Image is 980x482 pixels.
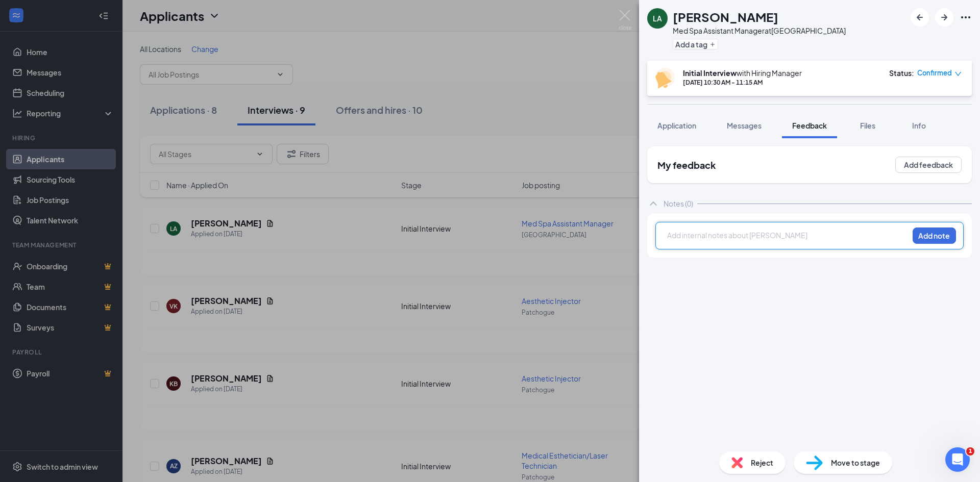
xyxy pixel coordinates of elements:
button: PlusAdd a tag [673,39,718,49]
span: Messages [727,121,762,130]
svg: ArrowRight [938,11,950,23]
span: Move to stage [831,457,880,468]
span: Application [657,121,696,130]
svg: ChevronUp [647,197,659,210]
div: with Hiring Manager [683,68,802,78]
span: Confirmed [917,68,952,78]
div: Med Spa Assistant Manager at [GEOGRAPHIC_DATA] [673,26,846,36]
div: [DATE] 10:30 AM - 11:15 AM [683,78,802,87]
button: ArrowLeftNew [911,8,929,27]
h1: [PERSON_NAME] [673,8,778,26]
button: Add note [913,227,956,244]
svg: Ellipses [960,11,972,23]
svg: Plus [709,41,716,47]
span: 1 [966,447,974,455]
span: down [954,70,962,78]
svg: ArrowLeftNew [914,11,926,23]
h2: My feedback [657,159,716,171]
div: LA [653,13,662,23]
span: Info [912,121,926,130]
span: Feedback [792,121,827,130]
span: Reject [751,457,773,468]
iframe: Intercom live chat [945,447,970,472]
b: Initial Interview [683,68,737,78]
span: Files [860,121,875,130]
div: Notes (0) [664,198,693,209]
div: Status : [889,68,914,78]
button: ArrowRight [935,8,953,27]
button: Add feedback [895,157,962,173]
